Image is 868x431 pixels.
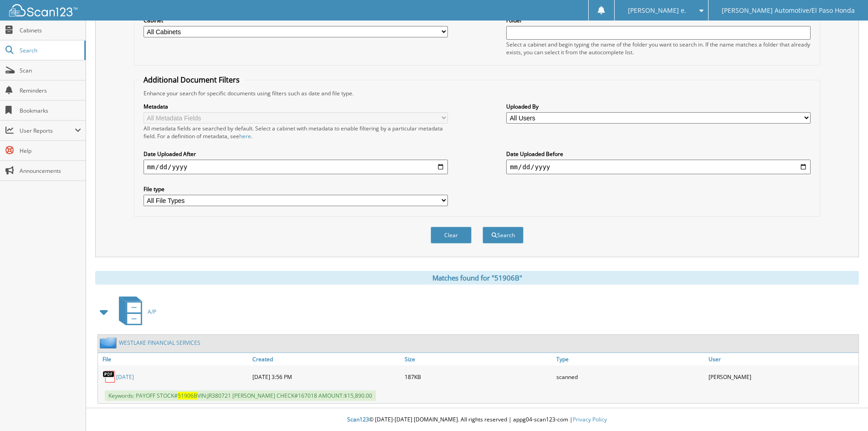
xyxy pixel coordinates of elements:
div: Matches found for "51906B" [95,271,859,285]
span: [PERSON_NAME] e. [628,8,686,13]
span: Announcements [20,167,81,175]
span: Scan [20,67,81,74]
button: Clear [431,227,472,244]
span: Bookmarks [20,107,81,114]
span: Scan123 [347,415,369,423]
input: start [144,160,448,174]
div: Enhance your search for specific documents using filters such as date and file type. [139,89,815,97]
img: PDF.png [103,370,116,384]
a: [DATE] [116,373,134,381]
span: Search [20,47,80,54]
label: Date Uploaded Before [506,150,811,158]
span: Cabinets [20,26,81,34]
div: © [DATE]-[DATE] [DOMAIN_NAME]. All rights reserved | appg04-scan123-com | [86,409,868,431]
a: Size [402,353,555,365]
div: [PERSON_NAME] [706,368,858,386]
label: Date Uploaded After [144,150,448,158]
a: WESTLAKE FINANCIAL SERVICES [119,339,200,347]
a: A/P [113,294,156,330]
a: File [98,353,250,365]
label: File type [144,185,448,193]
a: User [706,353,858,365]
span: User Reports [20,127,75,135]
a: Created [250,353,402,365]
button: Search [483,227,524,244]
img: scan123-logo-white.svg [9,4,77,16]
div: [DATE] 3:56 PM [250,368,402,386]
div: Select a cabinet and begin typing the name of the folder you want to search in. If the name match... [506,41,811,56]
legend: Additional Document Filters [139,75,244,85]
label: Metadata [144,103,448,110]
span: A/P [148,308,156,316]
a: Type [554,353,706,365]
span: Help [20,147,81,155]
span: Keywords: PAYOFF STOCK# VIN:JR380721 [PERSON_NAME] CHECK#167018 AMOUNT:$15,890.00 [105,390,376,401]
img: folder2.png [100,337,119,348]
span: 51906B [178,392,197,400]
label: Uploaded By [506,103,811,110]
input: end [506,160,811,174]
div: 187KB [402,368,555,386]
div: scanned [554,368,706,386]
a: Privacy Policy [573,415,607,423]
a: here [239,132,251,140]
div: All metadata fields are searched by default. Select a cabinet with metadata to enable filtering b... [144,125,448,140]
span: [PERSON_NAME] Automotive/El Paso Honda [722,8,855,13]
span: Reminders [20,87,81,94]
